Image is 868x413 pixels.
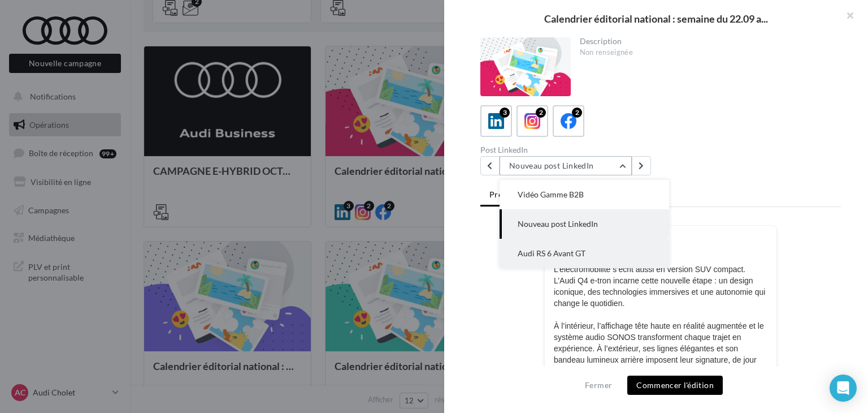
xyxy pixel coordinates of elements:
span: Audi RS 6 Avant GT [518,248,585,258]
button: Audi RS 6 Avant GT [500,239,669,268]
div: 2 [572,107,582,118]
span: Calendrier éditorial national : semaine du 22.09 a... [544,14,768,24]
div: 3 [500,107,510,118]
span: Vidéo Gamme B2B [518,190,584,199]
button: Fermer [580,378,617,392]
button: Commencer l'édition [627,376,723,395]
span: Nouveau post LinkedIn [518,219,598,229]
div: 2 [536,107,546,118]
button: Nouveau post LinkedIn [500,156,632,175]
button: Vidéo Gamme B2B [500,180,669,209]
div: Open Intercom Messenger [830,375,857,402]
button: Nouveau post LinkedIn [500,209,669,239]
div: Non renseignée [580,48,832,58]
div: Description [580,37,832,45]
div: Post LinkedIn [480,146,656,154]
